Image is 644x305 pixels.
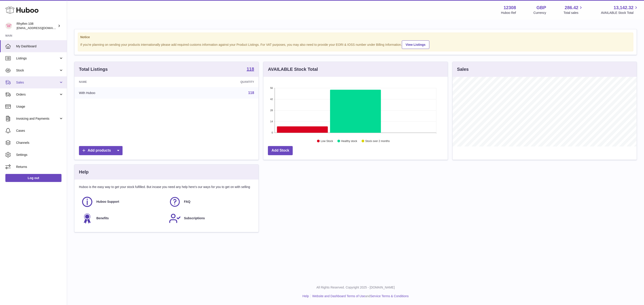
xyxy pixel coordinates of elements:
[17,26,66,30] span: [EMAIL_ADDRESS][DOMAIN_NAME]
[16,104,64,109] span: Usage
[79,146,123,155] a: Add products
[16,56,59,61] span: Listings
[501,11,516,15] div: Huboo Ref
[601,11,639,15] span: AVAILABLE Stock Total
[5,23,12,29] img: orders@rhythm108.com
[247,67,254,71] strong: 118
[601,5,639,15] a: 13,142.32 AVAILABLE Stock Total
[79,66,108,72] h3: Total Listings
[504,5,516,11] strong: 12308
[17,22,57,30] div: Rhythm 108
[303,294,309,298] a: Help
[16,165,64,169] span: Returns
[74,77,172,87] th: Name
[16,117,59,121] span: Invoicing and Payments
[270,120,273,123] text: 14
[184,200,191,204] span: FAQ
[341,140,358,143] text: Healthy stock
[270,109,273,112] text: 28
[5,174,61,182] a: Log out
[268,66,318,72] h3: AVAILABLE Stock Total
[370,294,409,298] a: Service Terms & Conditions
[80,35,631,39] strong: Notice
[247,67,254,72] a: 118
[71,285,640,290] p: All Rights Reserved. Copyright 2025 - [DOMAIN_NAME]
[79,185,254,189] p: Huboo is the easy way to get your stock fulfilled. But incase you need any help here's our ways f...
[81,212,164,224] a: Benefits
[534,11,546,15] div: Currency
[172,77,258,87] th: Quantity
[16,44,64,48] span: My Dashboard
[248,91,254,95] a: 118
[96,200,119,204] span: Huboo Support
[81,196,164,208] a: Huboo Support
[365,140,390,143] text: Stock over 2 months
[312,294,365,298] a: Website and Dashboard Terms of Use
[184,216,205,220] span: Subscriptions
[16,153,64,157] span: Settings
[457,66,469,72] h3: Sales
[16,129,64,133] span: Cases
[270,98,273,100] text: 42
[402,40,429,49] a: View Listings
[268,146,293,155] a: Add Stock
[169,196,252,208] a: FAQ
[96,216,109,220] span: Benefits
[80,40,631,49] div: If you're planning on sending your products internationally please add required customs informati...
[565,5,578,11] span: 286.42
[16,80,59,85] span: Sales
[311,294,409,298] li: and
[16,92,59,97] span: Orders
[614,5,633,11] span: 13,142.32
[563,5,583,15] a: 286.42 Total sales
[79,169,89,175] h3: Help
[321,140,333,143] text: Low Stock
[563,11,583,15] span: Total sales
[16,141,64,145] span: Channels
[169,212,252,224] a: Subscriptions
[74,87,172,99] td: With Huboo
[16,68,59,73] span: Stock
[270,87,273,89] text: 56
[536,5,546,11] strong: GBP
[272,131,273,134] text: 0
